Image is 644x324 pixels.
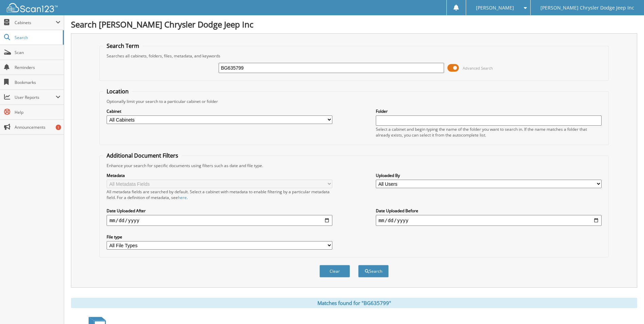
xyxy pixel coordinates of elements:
div: 1 [56,125,61,130]
label: Cabinet [107,108,332,114]
span: Advanced Search [463,66,493,71]
label: Uploaded By [376,173,602,178]
img: scan123-logo-white.svg [7,3,58,12]
div: Matches found for "BG635799" [71,298,637,308]
span: Announcements [15,124,60,130]
h1: Search [PERSON_NAME] Chrysler Dodge Jeep Inc [71,19,637,30]
label: File type [107,234,332,240]
legend: Location [103,88,132,95]
input: start [107,215,332,226]
span: Scan [15,50,60,55]
span: Cabinets [15,20,56,25]
legend: Search Term [103,42,143,50]
button: Clear [319,265,350,277]
div: Enhance your search for specific documents using filters such as date and file type. [103,163,605,168]
span: [PERSON_NAME] Chrysler Dodge Jeep Inc [540,6,634,10]
div: Select a cabinet and begin typing the name of the folder you want to search in. If the name match... [376,126,602,138]
span: Bookmarks [15,79,60,85]
span: [PERSON_NAME] [476,6,514,10]
button: Search [358,265,389,277]
span: User Reports [15,94,56,100]
label: Date Uploaded After [107,208,332,214]
div: Optionally limit your search to a particular cabinet or folder [103,98,605,104]
div: All metadata fields are searched by default. Select a cabinet with metadata to enable filtering b... [107,189,332,200]
span: Reminders [15,65,60,70]
label: Metadata [107,173,332,178]
a: here [178,195,187,200]
input: end [376,215,602,226]
span: Search [15,35,59,40]
span: Help [15,109,60,115]
label: Date Uploaded Before [376,208,602,214]
legend: Additional Document Filters [103,152,182,159]
div: Searches all cabinets, folders, files, metadata, and keywords [103,53,605,59]
label: Folder [376,108,602,114]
